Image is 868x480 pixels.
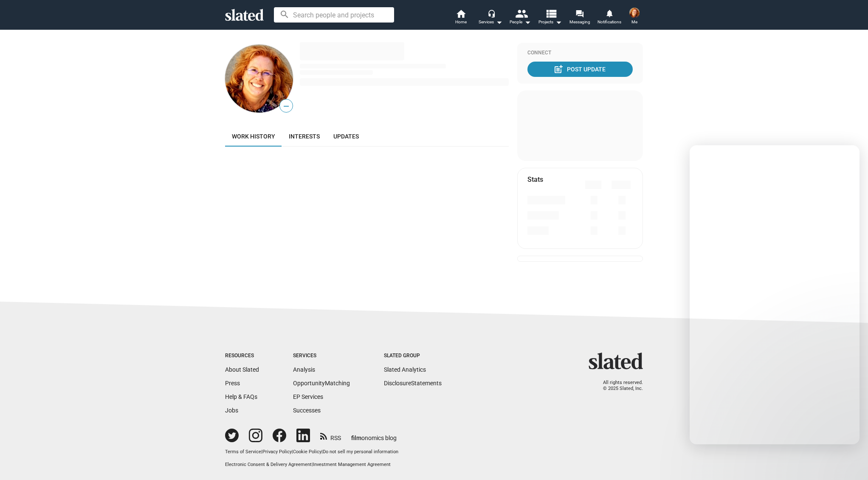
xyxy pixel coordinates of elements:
[527,175,543,184] mat-card-title: Stats
[225,366,259,373] a: About Slated
[553,64,564,74] mat-icon: post_add
[535,8,565,27] button: Projects
[384,380,442,387] a: DisclosureStatements
[446,8,476,27] a: Home
[488,9,495,17] mat-icon: headset_mic
[479,17,502,27] div: Services
[262,449,292,455] a: Privacy Policy
[597,17,621,27] span: Notifications
[312,462,313,467] span: |
[293,366,315,373] a: Analysis
[225,449,261,455] a: Terms of Service
[629,8,640,18] img: Heather Hale
[594,380,643,392] p: All rights reserved. © 2025 Slated, Inc.
[225,462,312,467] a: Electronic Consent & Delivery Agreement
[494,17,504,27] mat-icon: arrow_drop_down
[261,449,262,455] span: |
[293,407,321,414] a: Successes
[225,353,259,359] div: Resources
[527,50,633,56] div: Connect
[292,449,293,455] span: |
[293,393,323,400] a: EP Services
[538,17,562,27] span: Projects
[225,393,257,400] a: Help & FAQs
[274,7,394,23] input: Search people and projects
[605,9,613,17] mat-icon: notifications
[545,7,557,20] mat-icon: view_list
[225,407,238,414] a: Jobs
[595,8,624,27] a: Notifications
[289,133,320,140] span: Interests
[624,6,645,28] button: Heather HaleMe
[280,101,293,112] span: —
[456,8,466,19] mat-icon: home
[232,133,275,140] span: Work history
[631,17,637,27] span: Me
[505,8,535,27] button: People
[351,427,397,442] a: filmonomics blog
[527,62,633,77] button: Post Update
[839,451,860,472] iframe: Intercom live chat
[510,17,531,27] div: People
[384,366,426,373] a: Slated Analytics
[225,380,240,387] a: Press
[555,62,606,77] div: Post Update
[565,8,595,27] a: Messaging
[569,17,590,27] span: Messaging
[313,462,391,467] a: Investment Management Agreement
[320,429,341,442] a: RSS
[384,353,442,359] div: Slated Group
[327,126,366,147] a: Updates
[476,8,505,27] button: Services
[690,145,860,444] iframe: Intercom live chat
[553,17,564,27] mat-icon: arrow_drop_down
[321,449,323,455] span: |
[575,9,583,17] mat-icon: forum
[293,449,321,455] a: Cookie Policy
[293,380,350,387] a: OpportunityMatching
[522,17,533,27] mat-icon: arrow_drop_down
[293,353,350,359] div: Services
[333,133,359,140] span: Updates
[515,7,527,20] mat-icon: people
[225,126,282,147] a: Work history
[282,126,327,147] a: Interests
[455,17,467,27] span: Home
[323,449,398,455] button: Do not sell my personal information
[351,435,361,441] span: film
